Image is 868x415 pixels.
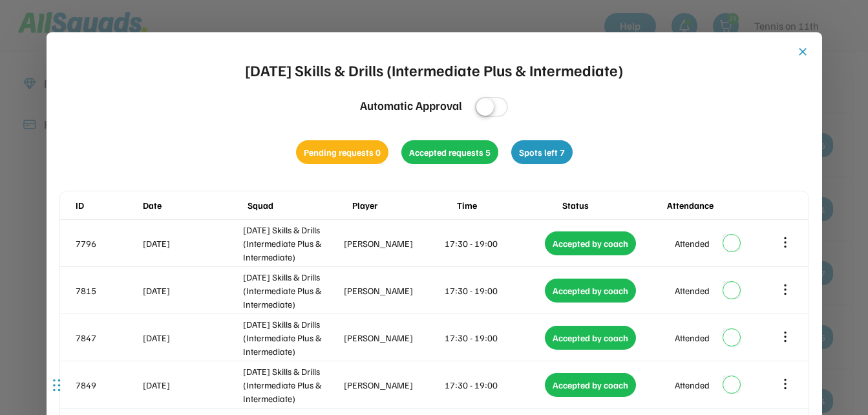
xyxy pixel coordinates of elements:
div: Spots left 7 [511,140,573,164]
div: Player [352,198,454,212]
div: 7847 [76,331,140,345]
div: Attended [675,237,710,250]
div: 7849 [76,378,140,392]
div: [PERSON_NAME] [344,331,442,345]
div: [DATE] Skills & Drills (Intermediate Plus & Intermediate) [243,270,341,311]
div: Accepted by coach [545,231,636,255]
div: [DATE] Skills & Drills (Intermediate Plus & Intermediate) [243,365,341,405]
div: 17:30 - 19:00 [445,378,543,392]
div: Pending requests 0 [296,140,388,164]
div: Attendance [667,198,769,212]
div: [DATE] Skills & Drills (Intermediate Plus & Intermediate) [245,58,623,81]
div: [DATE] [143,284,241,297]
div: [DATE] [143,237,241,250]
div: Accepted by coach [545,279,636,303]
div: Status [562,198,664,212]
div: [PERSON_NAME] [344,284,442,297]
div: [PERSON_NAME] [344,237,442,250]
div: Time [457,198,559,212]
div: Accepted requests 5 [401,140,498,164]
div: [PERSON_NAME] [344,378,442,392]
div: [DATE] [143,378,241,392]
div: Attended [675,378,710,392]
div: Automatic Approval [360,97,462,114]
div: 7815 [76,284,140,297]
button: close [796,45,809,58]
div: Attended [675,331,710,345]
div: Squad [248,198,350,212]
div: Date [143,198,245,212]
div: Attended [675,284,710,297]
div: 17:30 - 19:00 [445,331,543,345]
div: [DATE] Skills & Drills (Intermediate Plus & Intermediate) [243,223,341,264]
div: ID [76,198,140,212]
div: 7796 [76,237,140,250]
div: 17:30 - 19:00 [445,237,543,250]
div: Accepted by coach [545,373,636,397]
div: [DATE] [143,331,241,345]
div: 17:30 - 19:00 [445,284,543,297]
div: Accepted by coach [545,326,636,350]
div: [DATE] Skills & Drills (Intermediate Plus & Intermediate) [243,317,341,358]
